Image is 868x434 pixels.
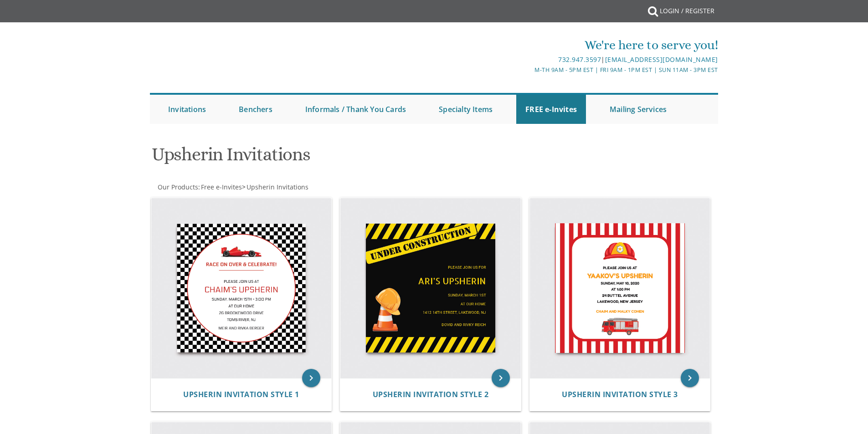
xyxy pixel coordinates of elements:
a: Free e-Invites [200,183,242,191]
a: Upsherin Invitations [246,183,308,191]
a: keyboard_arrow_right [681,369,699,387]
img: Upsherin Invitation Style 1 [151,198,332,378]
div: We're here to serve you! [340,36,718,54]
img: Upsherin Invitation Style 2 [340,198,521,378]
a: Specialty Items [430,95,502,124]
a: Invitations [159,95,215,124]
a: Benchers [230,95,282,124]
a: Our Products [157,183,198,191]
span: Upsherin Invitation Style 3 [562,389,678,399]
div: M-Th 9am - 5pm EST | Fri 9am - 1pm EST | Sun 11am - 3pm EST [340,65,718,75]
a: Upsherin Invitation Style 2 [373,390,489,399]
span: Upsherin Invitation Style 1 [183,389,299,399]
a: Upsherin Invitation Style 3 [562,390,678,399]
a: FREE e-Invites [516,95,586,124]
a: Informals / Thank You Cards [296,95,415,124]
a: 732.947.3597 [558,55,601,64]
a: [EMAIL_ADDRESS][DOMAIN_NAME] [605,55,718,64]
a: keyboard_arrow_right [492,369,510,387]
img: Upsherin Invitation Style 3 [530,198,710,378]
span: Free e-Invites [201,183,242,191]
h1: Upsherin Invitations [152,144,524,171]
span: > [242,183,308,191]
span: Upsherin Invitations [247,183,308,191]
span: Upsherin Invitation Style 2 [373,389,489,399]
a: keyboard_arrow_right [302,369,320,387]
div: | [340,54,718,65]
a: Mailing Services [601,95,676,124]
a: Upsherin Invitation Style 1 [183,390,299,399]
div: : [150,183,434,192]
